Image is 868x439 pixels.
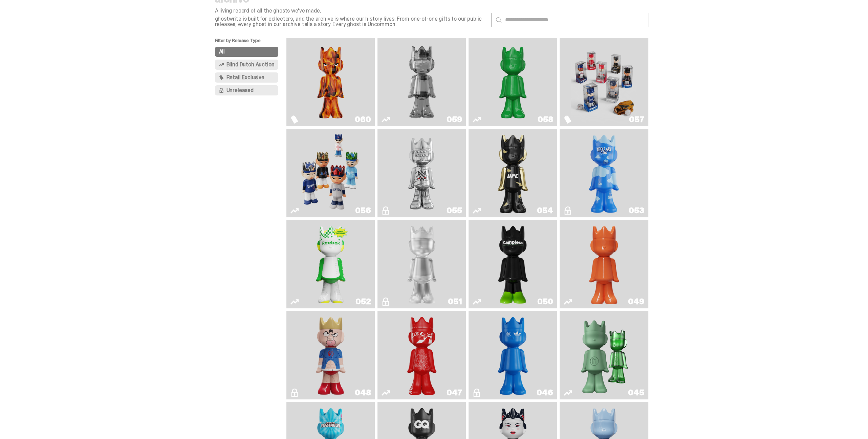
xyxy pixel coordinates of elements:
[586,132,622,215] img: ghooooost
[495,132,531,215] img: Ruby
[382,223,462,306] a: LLLoyalty
[629,206,644,215] div: 053
[473,41,553,124] a: Schrödinger's ghost: Sunday Green
[290,132,371,215] a: Game Face (2025)
[447,206,462,215] div: 055
[473,223,553,306] a: Campless
[576,314,633,397] img: Present
[628,298,644,306] div: 049
[537,298,553,306] div: 050
[537,206,553,215] div: 054
[564,132,644,215] a: ghooooost
[382,314,462,397] a: Skip
[382,41,462,124] a: Two
[495,314,531,397] img: ComplexCon HK
[355,206,371,215] div: 056
[586,223,622,306] img: Schrödinger's ghost: Orange Vibe
[473,314,553,397] a: ComplexCon HK
[215,8,486,14] p: A living record of all the ghosts we've made.
[290,314,371,397] a: Kinnikuman
[447,389,462,397] div: 047
[298,41,364,124] img: Always On Fire
[447,115,462,124] div: 059
[355,115,371,124] div: 060
[215,60,279,70] button: Blind Dutch Auction
[382,132,462,215] a: I Was There SummerSlam
[215,72,279,83] button: Retail Exclusive
[215,16,486,27] p: ghostwrite is built for collectors, and the archive is where our history lives. From one-of-one g...
[226,62,275,67] span: Blind Dutch Auction
[404,314,440,397] img: Skip
[226,88,254,93] span: Unreleased
[571,41,637,124] img: Game Face (2025)
[564,314,644,397] a: Present
[628,389,644,397] div: 045
[215,47,279,57] button: All
[219,49,225,54] span: All
[448,298,462,306] div: 051
[473,132,553,215] a: Ruby
[404,223,440,306] img: LLLoyalty
[298,132,364,215] img: Game Face (2025)
[564,41,644,124] a: Game Face (2025)
[313,314,349,397] img: Kinnikuman
[355,389,371,397] div: 048
[629,115,644,124] div: 057
[290,41,371,124] a: Always On Fire
[290,223,371,306] a: Court Victory
[538,115,553,124] div: 058
[355,298,371,306] div: 052
[215,85,279,95] button: Unreleased
[564,223,644,306] a: Schrödinger's ghost: Orange Vibe
[389,132,455,215] img: I Was There SummerSlam
[495,223,531,306] img: Campless
[389,41,455,124] img: Two
[537,389,553,397] div: 046
[215,38,287,47] p: Filter by Release Type
[480,41,546,124] img: Schrödinger's ghost: Sunday Green
[226,75,264,80] span: Retail Exclusive
[313,223,349,306] img: Court Victory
